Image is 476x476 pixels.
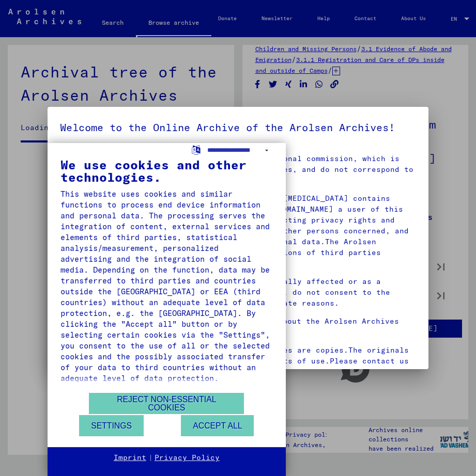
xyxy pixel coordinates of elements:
[155,453,220,463] a: Privacy Policy
[114,453,146,463] a: Imprint
[89,393,244,414] button: Reject non-essential cookies
[79,415,144,436] button: Settings
[60,158,273,183] div: We use cookies and other technologies.
[181,415,254,436] button: Accept all
[60,188,273,384] div: This website uses cookies and similar functions to process end device information and personal da...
